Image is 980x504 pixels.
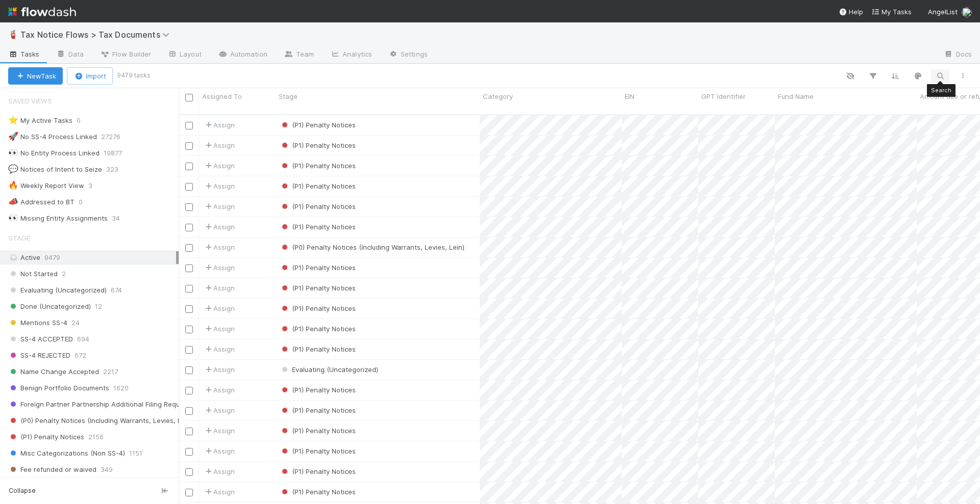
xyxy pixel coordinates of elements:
span: Assign [203,181,235,191]
div: Addressed to BT [8,196,75,208]
span: Assign [203,201,235,211]
div: (P1) Penalty Notices [280,466,356,476]
span: (P1) Penalty Notices [280,488,356,496]
span: Assign [203,120,235,130]
span: Assign [203,242,235,252]
span: Assign [203,364,235,375]
div: No SS-4 Process Linked [8,130,97,143]
span: Assign [203,446,235,456]
span: Misc Categorizations (Non SS-4) [8,447,125,460]
span: (P1) Penalty Notices [280,284,356,292]
div: (P1) Penalty Notices [280,222,356,232]
span: 674 [111,284,122,297]
span: Assign [203,487,235,497]
span: 1151 [129,447,142,460]
div: (P1) Penalty Notices [280,487,356,497]
span: Fund Name [778,91,814,101]
span: Saved Views [8,91,52,111]
span: Category [483,91,513,101]
span: (P1) Penalty Notices [280,162,356,170]
span: Assigned To [202,91,242,101]
div: (P1) Penalty Notices [280,405,356,415]
span: Assign [203,161,235,171]
span: 🚀 [8,132,18,141]
div: (P1) Penalty Notices [280,446,356,456]
span: (P1) Penalty Notices [280,467,356,475]
span: 0 [79,196,93,208]
a: Settings [380,47,436,63]
span: 3 [88,179,103,192]
a: Flow Builder [92,47,159,63]
span: (P0) Penalty Notices (Including Warrants, Levies, Lein) [8,414,193,427]
span: Tasks [8,49,40,59]
span: (P1) Penalty Notices [280,386,356,394]
div: Help [839,7,863,17]
div: (P1) Penalty Notices [280,283,356,293]
input: Toggle Row Selected [185,163,193,170]
span: (P1) Penalty Notices [280,182,356,190]
span: (P1) Penalty Notices [280,345,356,353]
input: Toggle All Rows Selected [185,94,193,101]
input: Toggle Row Selected [185,305,193,313]
span: 349 [101,463,113,476]
span: Assign [203,262,235,273]
span: (P1) Penalty Notices [280,406,356,414]
input: Toggle Row Selected [185,203,193,211]
div: (P1) Penalty Notices [280,303,356,313]
a: Analytics [322,47,380,63]
span: Name Change Accepted [8,365,99,378]
span: ⭐ [8,116,18,124]
span: 12 [95,300,102,313]
span: 2 [62,268,66,280]
a: Team [276,47,322,63]
input: Toggle Row Selected [185,428,193,435]
span: (P1) Penalty Notices [280,325,356,333]
div: (P1) Penalty Notices [280,181,356,191]
div: (P1) Penalty Notices [280,161,356,171]
span: 2217 [103,365,118,378]
span: 672 [75,349,86,362]
input: Toggle Row Selected [185,326,193,333]
input: Toggle Row Selected [185,366,193,374]
small: 9479 tasks [117,71,151,80]
div: Assign [203,140,235,150]
span: (P1) Penalty Notices [280,263,356,272]
span: Collapse [9,486,36,495]
span: AngelList [928,8,958,16]
span: GPT Identifier [701,91,746,101]
span: 24 [71,316,80,329]
span: (P1) Penalty Notices [280,304,356,312]
div: (P1) Penalty Notices [280,426,356,436]
span: My Tasks [871,8,912,16]
input: Toggle Row Selected [185,407,193,415]
span: EIN [625,91,634,101]
span: Assign [203,344,235,354]
span: 1620 [113,382,129,394]
span: Assign [203,385,235,395]
span: Assign [203,466,235,476]
a: Automation [210,47,276,63]
div: Assign [203,222,235,232]
input: Toggle Row Selected [185,142,193,150]
span: Assign [203,303,235,313]
input: Toggle Row Selected [185,183,193,191]
span: 👀 [8,148,18,157]
span: 🧯 [8,30,18,39]
span: 323 [106,163,129,176]
span: Benign Portfolio Documents [8,382,109,394]
span: (P1) Penalty Notices [8,431,84,443]
span: Stage [279,91,298,101]
img: avatar_cc3a00d7-dd5c-4a2f-8d58-dd6545b20c0d.png [962,7,972,17]
div: Missing Entity Assignments [8,212,108,225]
button: Import [67,67,113,85]
span: 19877 [104,147,132,160]
div: Assign [203,426,235,436]
div: Evaluating (Uncategorized) [280,364,378,375]
span: Assign [203,324,235,334]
